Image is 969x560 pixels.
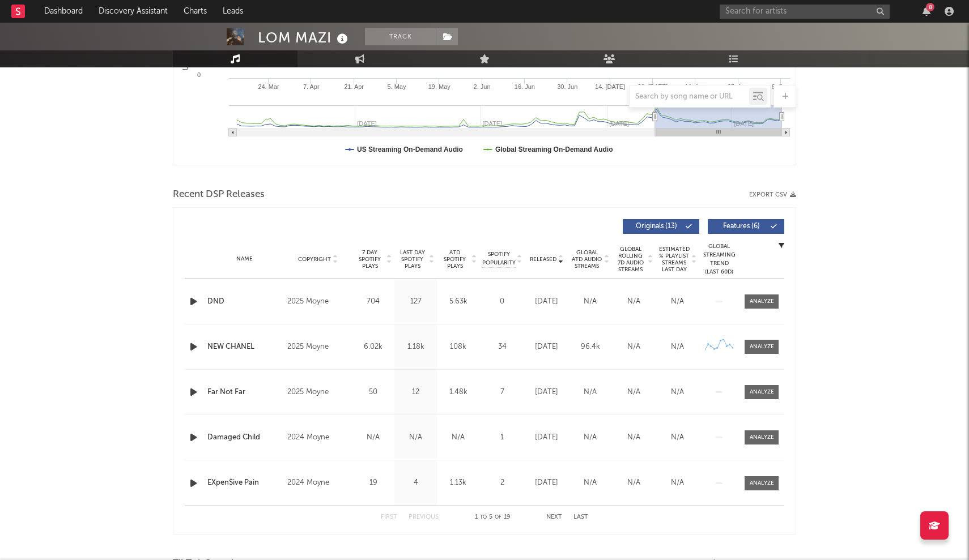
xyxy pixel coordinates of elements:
a: DND [207,296,282,307]
button: Next [546,514,562,520]
div: 1 [482,432,522,443]
span: Originals ( 13 ) [630,223,682,230]
text: 19. May [428,83,451,90]
div: 2025 Moyne [287,295,349,309]
div: 1 5 19 [461,511,524,524]
button: Features(6) [708,219,784,234]
div: 6.02k [355,341,392,353]
div: 4 [397,477,434,489]
div: 5.63k [440,296,477,307]
div: Global Streaming Trend (Last 60D) [702,242,736,276]
span: 7 Day Spotify Plays [355,249,385,270]
a: Damaged Child [207,432,282,443]
div: 8 [926,3,934,11]
text: 5. May [387,83,406,90]
div: N/A [615,341,653,353]
button: Export CSV [749,191,796,198]
div: N/A [615,432,653,443]
div: N/A [658,477,696,489]
input: Search for artists [720,5,890,19]
span: Global ATD Audio Streams [571,249,602,270]
div: Name [207,255,282,263]
div: N/A [658,387,696,398]
text: 16. Jun [515,83,535,90]
text: Global Streaming On-Demand Audio [495,146,613,153]
span: ATD Spotify Plays [440,249,470,270]
div: N/A [440,432,477,443]
div: 12 [397,387,434,398]
div: 2025 Moyne [287,340,349,354]
button: 8 [923,7,930,16]
input: Search by song name or URL [630,92,749,101]
div: [DATE] [528,341,566,353]
text: 7. Apr [303,83,320,90]
div: N/A [571,432,609,443]
span: Released [530,256,556,263]
div: 2024 Moyne [287,431,349,444]
span: Recent DSP Releases [173,188,265,202]
div: N/A [571,296,609,307]
button: First [381,514,397,520]
span: of [495,515,501,520]
div: 1.48k [440,387,477,398]
button: Last [573,514,588,520]
text: 21. Apr [344,83,364,90]
button: Track [365,28,436,45]
div: 2025 Moyne [287,386,349,399]
div: N/A [658,296,696,307]
div: 704 [355,296,392,307]
text: 8. Sep [772,83,790,90]
text: 24. Mar [258,83,279,90]
div: [DATE] [528,477,566,489]
text: 25. Aug [728,83,749,90]
div: 7 [482,387,522,398]
text: 30. Jun [557,83,577,90]
button: Originals(13) [623,219,699,234]
div: N/A [615,387,653,398]
div: LOM MAZI [258,28,351,47]
span: Spotify Popularity [482,250,516,267]
span: Estimated % Playlist Streams Last Day [658,246,690,273]
div: 19 [355,477,392,489]
div: [DATE] [528,387,566,398]
button: Previous [409,514,439,520]
text: 14. [DATE] [595,83,625,90]
div: N/A [658,432,696,443]
a: Far Not Far [207,387,282,398]
text: 28. [DATE] [637,83,668,90]
div: 0 [482,296,522,307]
div: 127 [397,296,434,307]
span: Global Rolling 7D Audio Streams [615,246,646,273]
div: [DATE] [528,432,566,443]
text: 2. Jun [474,83,491,90]
div: N/A [355,432,392,443]
span: to [480,515,487,520]
span: Last Day Spotify Plays [397,249,427,270]
text: 11. Aug [685,83,706,90]
a: NEW CHANEL [207,341,282,353]
span: Features ( 6 ) [715,223,767,230]
div: 1.13k [440,477,477,489]
div: N/A [571,477,609,489]
div: 108k [440,341,477,353]
div: 34 [482,341,522,353]
div: 50 [355,387,392,398]
text: 0 [197,71,201,78]
div: [DATE] [528,296,566,307]
div: N/A [615,477,653,489]
div: N/A [571,387,609,398]
div: N/A [397,432,434,443]
div: 2 [482,477,522,489]
div: N/A [658,341,696,353]
span: Copyright [298,256,331,263]
div: 1.18k [397,341,434,353]
div: N/A [615,296,653,307]
div: 96.4k [571,341,609,353]
a: EXpen$ive Pain [207,477,282,489]
text: US Streaming On-Demand Audio [357,146,463,153]
div: 2024 Moyne [287,476,349,490]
